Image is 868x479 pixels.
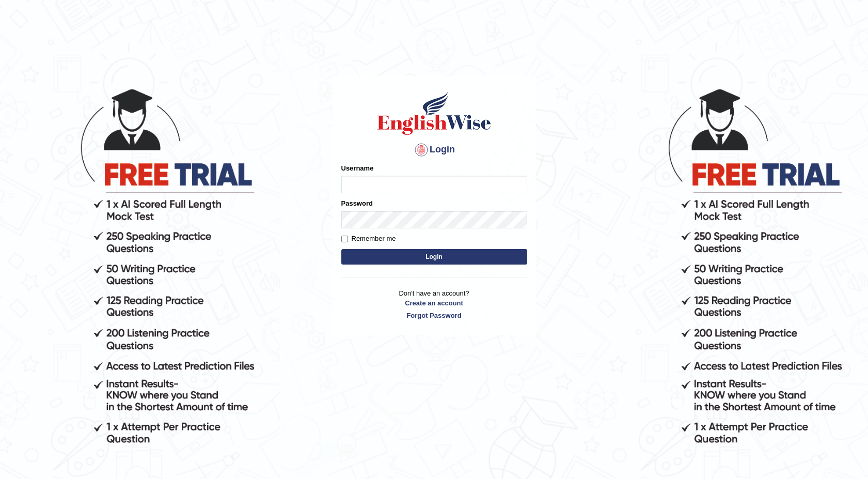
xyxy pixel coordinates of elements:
[341,249,527,265] button: Login
[341,311,527,320] a: Forgot Password
[341,163,374,173] label: Username
[341,198,373,208] label: Password
[341,234,396,244] label: Remember me
[341,298,527,308] a: Create an account
[341,236,348,242] input: Remember me
[341,288,527,320] p: Don't have an account?
[341,142,527,158] h4: Login
[375,90,493,136] img: Logo of English Wise sign in for intelligent practice with AI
